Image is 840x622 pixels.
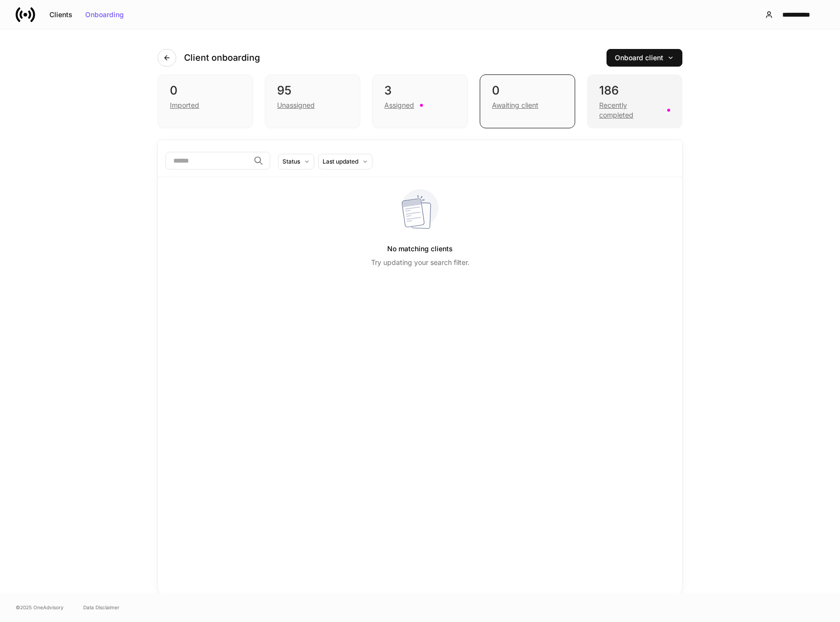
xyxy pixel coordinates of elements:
div: Unassigned [277,100,315,110]
button: Onboarding [79,7,130,23]
p: Try updating your search filter. [371,258,469,267]
a: Data Disclaimer [83,603,119,611]
div: Status [282,157,300,166]
h5: No matching clients [387,240,453,258]
h4: Client onboarding [184,52,260,64]
button: Onboard client [607,49,682,67]
span: © 2025 OneAdvisory [16,603,64,611]
div: Onboarding [85,11,124,18]
div: 95 [277,83,348,98]
div: 0Awaiting client [480,74,575,128]
button: Last updated [318,154,373,169]
div: Recently completed [599,100,661,120]
div: Clients [49,11,72,18]
button: Status [278,154,314,169]
div: Last updated [323,157,358,166]
div: 186 [599,83,670,98]
div: 0Imported [158,74,253,128]
div: 95Unassigned [265,74,360,128]
div: 3Assigned [372,74,467,128]
div: Awaiting client [492,100,538,110]
div: Assigned [384,100,414,110]
div: Onboard client [615,54,674,61]
button: Clients [43,7,79,23]
div: 0 [170,83,241,98]
div: 186Recently completed [587,74,682,128]
div: Imported [170,100,199,110]
div: 3 [384,83,455,98]
div: 0 [492,83,563,98]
